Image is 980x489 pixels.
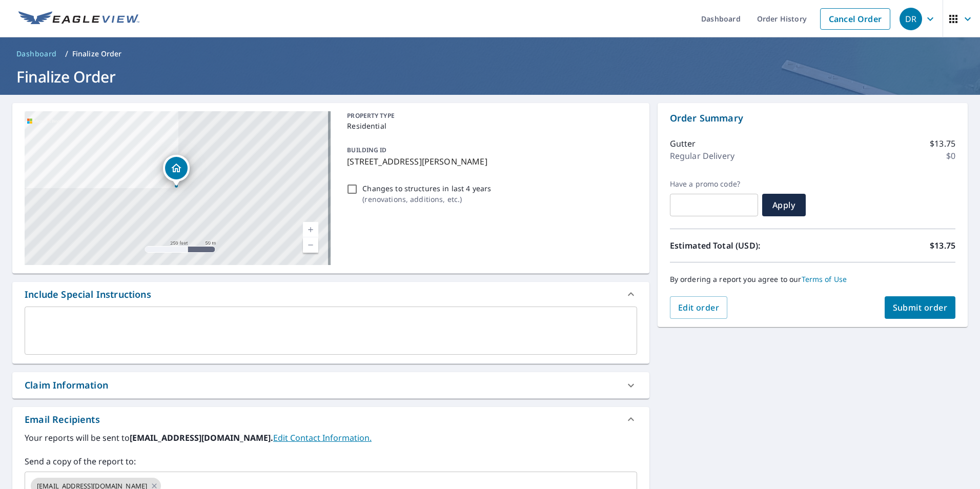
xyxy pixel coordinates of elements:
p: Regular Delivery [670,150,734,162]
p: Estimated Total (USD): [670,239,813,252]
span: Apply [770,199,798,211]
button: Submit order [885,296,956,319]
div: Email Recipients [12,407,649,432]
label: Have a promo code? [670,179,758,189]
a: EditContactInfo [273,432,372,443]
p: Residential [347,120,632,131]
a: Dashboard [12,46,61,62]
div: Claim Information [12,372,649,398]
div: DR [900,8,922,30]
div: Claim Information [25,378,108,392]
span: Submit order [893,302,948,313]
p: $13.75 [930,239,955,252]
div: Dropped pin, building 1, Residential property, 20532 Martin Ln Shoals, IN 47581 [163,155,190,187]
a: Current Level 17, Zoom Out [303,237,318,253]
button: Edit order [670,296,728,319]
div: Include Special Instructions [25,288,151,301]
li: / [65,48,68,60]
div: Include Special Instructions [12,282,649,307]
p: Order Summary [670,111,955,125]
label: Your reports will be sent to [25,432,637,444]
b: [EMAIL_ADDRESS][DOMAIN_NAME]. [130,432,273,443]
a: Cancel Order [820,8,890,30]
h1: Finalize Order [12,66,968,87]
p: [STREET_ADDRESS][PERSON_NAME] [347,155,632,168]
nav: breadcrumb [12,46,968,62]
a: Current Level 17, Zoom In [303,222,318,237]
p: $0 [946,150,955,162]
img: EV Logo [18,11,139,27]
p: BUILDING ID [347,146,386,154]
label: Send a copy of the report to: [25,455,637,467]
button: Apply [762,194,806,216]
p: Gutter [670,137,696,150]
p: Changes to structures in last 4 years [362,183,491,194]
a: Terms of Use [802,274,847,284]
p: PROPERTY TYPE [347,111,632,120]
p: By ordering a report you agree to our [670,275,955,284]
p: Finalize Order [72,49,122,59]
p: ( renovations, additions, etc. ) [362,194,491,205]
span: Edit order [678,302,720,313]
div: Email Recipients [25,413,100,426]
span: Dashboard [16,49,57,59]
p: $13.75 [930,137,955,150]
